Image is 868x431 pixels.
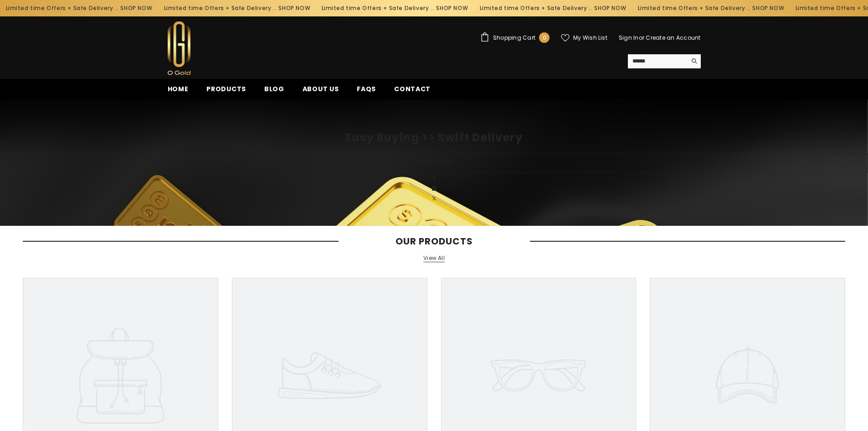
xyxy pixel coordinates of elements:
div: Limited time Offers + Safe Delivery .. [632,1,790,16]
span: or [639,34,644,42]
span: FAQs [357,84,376,93]
a: Products [197,84,255,99]
span: About us [303,84,339,93]
summary: Search [628,54,701,68]
span: My Wish List [573,35,607,41]
span: Home [168,84,189,93]
a: Contact [385,84,440,99]
a: SHOP NOW [594,3,626,13]
div: Limited time Offers + Safe Delivery .. [316,1,474,16]
a: View All [423,254,445,262]
span: Products [206,84,246,93]
div: Limited time Offers + Safe Delivery .. [474,1,632,16]
span: Shopping Cart [493,35,535,41]
a: Blog [255,84,293,99]
a: Shopping Cart [480,32,550,43]
a: SHOP NOW [278,3,310,13]
span: 0 [543,33,546,43]
span: Blog [264,84,284,93]
a: FAQs [348,84,385,99]
a: SHOP NOW [752,3,784,13]
div: Limited time Offers + Safe Delivery .. [158,1,316,16]
span: Contact [394,84,431,93]
a: Home [159,84,198,99]
a: Sign In [619,34,639,42]
a: About us [293,84,348,99]
button: Search [687,54,701,68]
span: Our Products [339,236,530,247]
a: My Wish List [561,34,607,42]
a: SHOP NOW [120,3,152,13]
img: Ogold Shop [168,21,190,75]
a: Create an Account [646,34,700,42]
a: SHOP NOW [437,3,468,13]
